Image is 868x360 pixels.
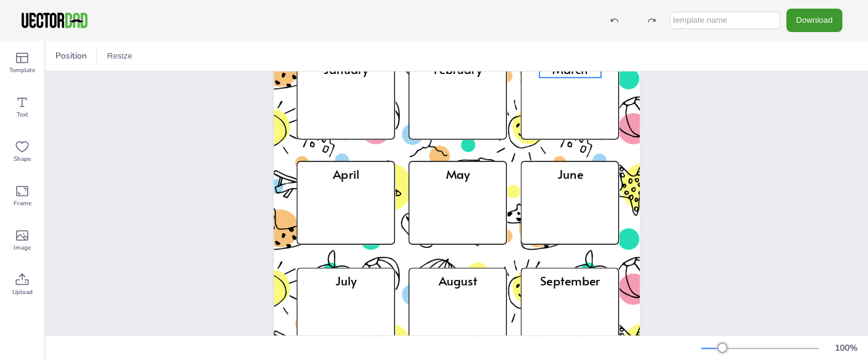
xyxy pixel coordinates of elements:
span: January [324,60,368,78]
span: April [333,165,359,182]
span: Upload [12,287,33,297]
span: July [335,272,357,289]
button: Resize [102,46,137,66]
span: Position [53,50,89,62]
span: Template [9,65,35,75]
input: template name [670,12,780,29]
span: Image [14,243,31,253]
span: Text [17,110,28,120]
span: March [552,60,587,78]
span: Shape [14,154,31,164]
span: February [434,60,482,78]
span: August [439,272,477,289]
span: Frame [14,198,31,208]
img: VectorDad-1.png [20,11,89,30]
span: May [445,165,470,182]
div: 100 % [831,342,861,354]
span: June [557,165,583,182]
button: Download [786,9,842,31]
span: September [540,272,600,289]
